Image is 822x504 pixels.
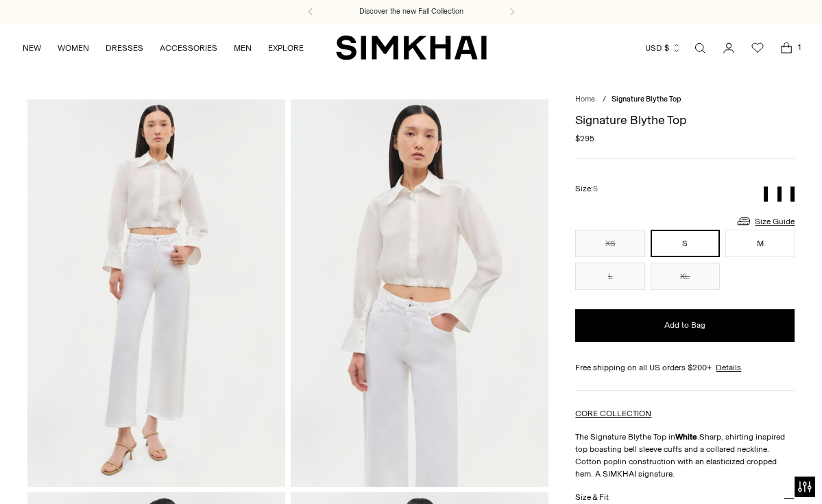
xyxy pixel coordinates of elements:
a: Go to the account page [715,34,742,62]
img: Signature Blythe Top [291,99,548,486]
button: XL [651,263,720,290]
div: / [603,94,606,106]
a: MEN [234,33,252,63]
span: The Signature Blythe Top in [575,432,675,442]
a: DRESSES [106,33,143,63]
button: Add to Bag [575,309,795,342]
h3: Size & Fit [575,493,608,502]
a: Size Guide [736,213,795,230]
a: Details [716,361,741,374]
button: S [651,230,720,257]
button: USD $ [645,33,681,63]
a: Discover the new Fall Collection [359,6,463,17]
button: L [575,263,644,290]
h1: Signature Blythe Top [575,114,795,126]
span: . [697,432,699,442]
img: Signature Blythe Top [27,99,285,486]
span: $295 [575,132,594,145]
a: EXPLORE [268,33,304,63]
a: Open search modal [686,34,714,62]
span: S [593,184,598,193]
a: ACCESSORIES [160,33,217,63]
a: CORE COLLECTION [575,409,651,418]
nav: breadcrumbs [575,94,795,106]
a: Open cart modal [773,34,800,62]
span: Add to Bag [664,320,705,331]
span: 1 [793,41,806,53]
button: XS [575,230,644,257]
a: WOMEN [58,33,89,63]
button: M [725,230,795,257]
a: Home [575,95,595,104]
span: Signature Blythe Top [612,95,681,104]
a: NEW [23,33,41,63]
strong: White [675,432,697,442]
a: SIMKHAI [336,34,487,61]
div: Free shipping on all US orders $200+ [575,361,795,374]
a: Wishlist [744,34,771,62]
label: Size: [575,182,598,195]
